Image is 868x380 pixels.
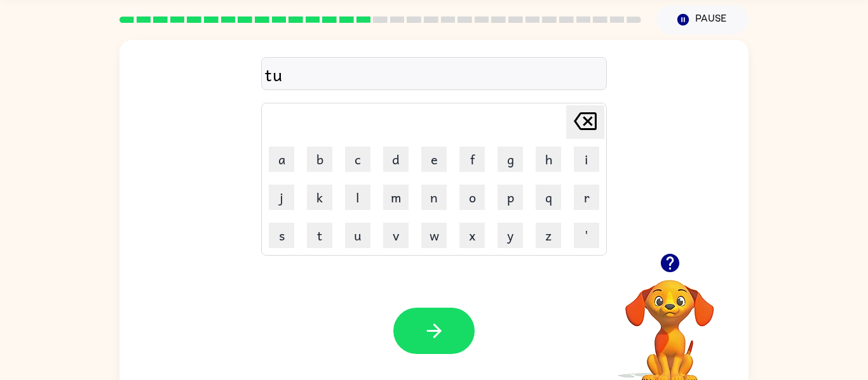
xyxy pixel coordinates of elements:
[536,223,561,248] button: z
[307,185,332,210] button: k
[498,185,523,210] button: p
[383,185,409,210] button: m
[498,147,523,172] button: g
[536,147,561,172] button: h
[421,185,447,210] button: n
[536,185,561,210] button: q
[498,223,523,248] button: y
[421,147,447,172] button: e
[269,185,294,210] button: j
[269,223,294,248] button: s
[265,61,603,88] div: tu
[574,185,599,210] button: r
[574,147,599,172] button: i
[345,147,370,172] button: c
[345,223,370,248] button: u
[656,5,749,34] button: Pause
[269,147,294,172] button: a
[459,185,485,210] button: o
[307,147,332,172] button: b
[307,223,332,248] button: t
[459,223,485,248] button: x
[459,147,485,172] button: f
[383,223,409,248] button: v
[421,223,447,248] button: w
[345,185,370,210] button: l
[383,147,409,172] button: d
[574,223,599,248] button: '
